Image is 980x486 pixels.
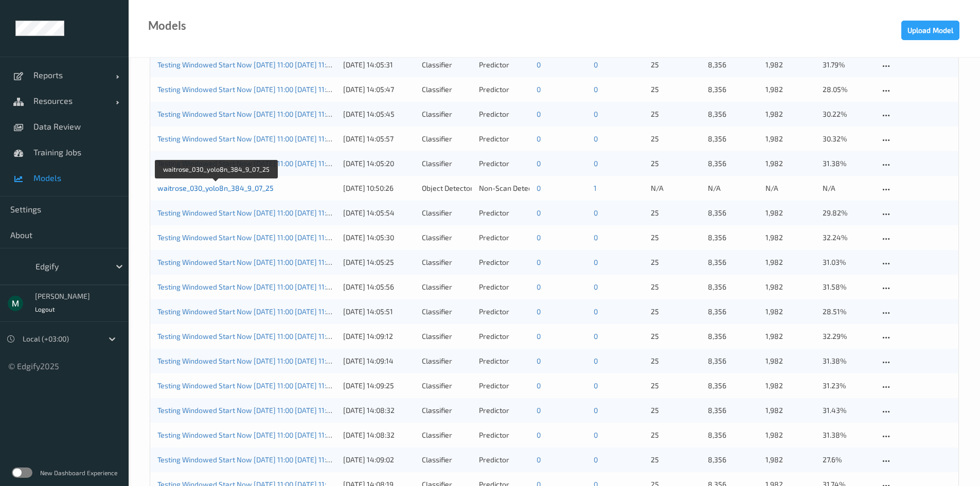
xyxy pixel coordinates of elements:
[148,21,186,31] div: Models
[594,60,598,69] a: 0
[651,232,701,243] p: 25
[594,282,598,291] a: 0
[765,381,815,391] p: 1,982
[479,430,529,440] div: Predictor
[537,184,541,192] a: 0
[901,21,959,40] button: Upload Model
[823,405,872,416] p: 31.43%
[537,307,541,316] a: 0
[594,110,598,118] a: 0
[708,109,758,119] p: 8,356
[651,158,701,169] p: 25
[343,183,415,193] div: [DATE] 10:50:26
[157,184,274,192] a: waitrose_030_yolo8n_384_9_07_25
[479,331,529,341] div: Predictor
[823,455,872,465] p: 27.6%
[343,109,415,119] div: [DATE] 14:05:45
[537,381,541,390] a: 0
[651,455,701,465] p: 25
[157,60,369,69] a: Testing Windowed Start Now [DATE] 11:00 [DATE] 11:00 Auto Save
[765,257,815,267] p: 1,982
[708,455,758,465] p: 8,356
[422,430,472,440] div: Classifier
[708,381,758,391] p: 8,356
[479,282,529,292] div: Predictor
[823,307,872,317] p: 28.51%
[765,84,815,95] p: 1,982
[343,232,415,243] div: [DATE] 14:05:30
[537,60,541,69] a: 0
[823,208,872,218] p: 29.82%
[594,258,598,266] a: 0
[479,60,529,70] div: Predictor
[823,331,872,341] p: 32.29%
[765,183,815,193] p: N/A
[594,85,598,94] a: 0
[343,158,415,169] div: [DATE] 14:05:20
[479,257,529,267] div: Predictor
[651,183,701,193] p: N/A
[823,60,872,70] p: 31.79%
[157,282,369,291] a: Testing Windowed Start Now [DATE] 11:00 [DATE] 11:00 Auto Save
[765,232,815,243] p: 1,982
[708,282,758,292] p: 8,356
[708,257,758,267] p: 8,356
[651,331,701,341] p: 25
[594,184,597,192] a: 1
[651,307,701,317] p: 25
[422,257,472,267] div: Classifier
[343,381,415,391] div: [DATE] 14:09:25
[651,282,701,292] p: 25
[422,208,472,218] div: Classifier
[157,134,369,143] a: Testing Windowed Start Now [DATE] 11:00 [DATE] 11:00 Auto Save
[708,356,758,366] p: 8,356
[765,158,815,169] p: 1,982
[422,60,472,70] div: Classifier
[422,84,472,95] div: Classifier
[823,356,872,366] p: 31.38%
[479,109,529,119] div: Predictor
[343,257,415,267] div: [DATE] 14:05:25
[537,455,541,464] a: 0
[594,406,598,415] a: 0
[708,134,758,144] p: 8,356
[651,84,701,95] p: 25
[157,233,369,242] a: Testing Windowed Start Now [DATE] 11:00 [DATE] 11:00 Auto Save
[537,282,541,291] a: 0
[479,208,529,218] div: Predictor
[422,331,472,341] div: Classifier
[594,233,598,242] a: 0
[157,307,369,316] a: Testing Windowed Start Now [DATE] 11:00 [DATE] 11:00 Auto Save
[343,455,415,465] div: [DATE] 14:09:02
[765,307,815,317] p: 1,982
[479,158,529,169] div: Predictor
[708,208,758,218] p: 8,356
[651,257,701,267] p: 25
[157,208,369,217] a: Testing Windowed Start Now [DATE] 11:00 [DATE] 11:00 Auto Save
[157,455,369,464] a: Testing Windowed Start Now [DATE] 11:00 [DATE] 11:00 Auto Save
[343,282,415,292] div: [DATE] 14:05:56
[823,282,872,292] p: 31.58%
[157,110,369,118] a: Testing Windowed Start Now [DATE] 11:00 [DATE] 11:00 Auto Save
[343,208,415,218] div: [DATE] 14:05:54
[479,134,529,144] div: Predictor
[765,282,815,292] p: 1,982
[765,405,815,416] p: 1,982
[594,159,598,168] a: 0
[594,430,598,439] a: 0
[651,381,701,391] p: 25
[765,430,815,440] p: 1,982
[651,109,701,119] p: 25
[343,405,415,416] div: [DATE] 14:08:32
[594,455,598,464] a: 0
[343,84,415,95] div: [DATE] 14:05:47
[537,208,541,217] a: 0
[422,183,472,193] div: Object Detector
[422,405,472,416] div: Classifier
[651,134,701,144] p: 25
[651,405,701,416] p: 25
[651,356,701,366] p: 25
[708,158,758,169] p: 8,356
[537,159,541,168] a: 0
[479,84,529,95] div: Predictor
